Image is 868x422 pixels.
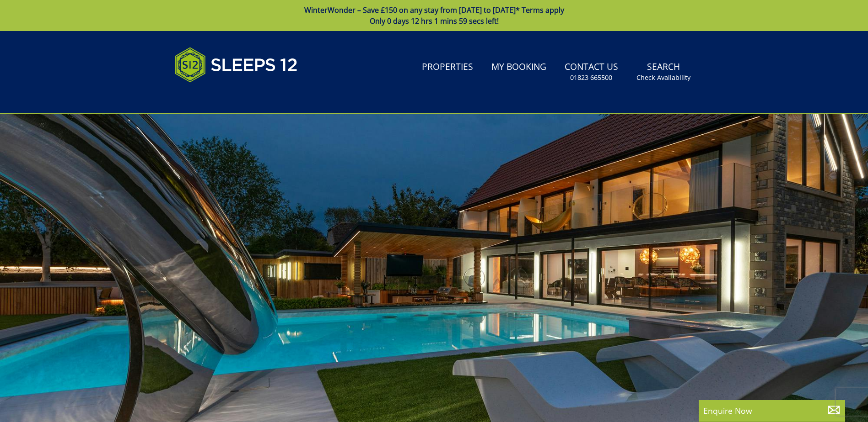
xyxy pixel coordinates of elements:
a: My Booking [488,57,550,78]
iframe: Customer reviews powered by Trustpilot [170,93,266,101]
img: Sleeps 12 [174,42,298,88]
p: Enquire Now [703,405,841,417]
a: Contact Us01823 665500 [561,57,622,87]
small: Check Availability [636,73,690,82]
small: 01823 665500 [570,73,612,82]
span: Only 0 days 12 hrs 1 mins 59 secs left! [370,16,499,26]
a: Properties [418,57,477,78]
a: SearchCheck Availability [633,57,694,87]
